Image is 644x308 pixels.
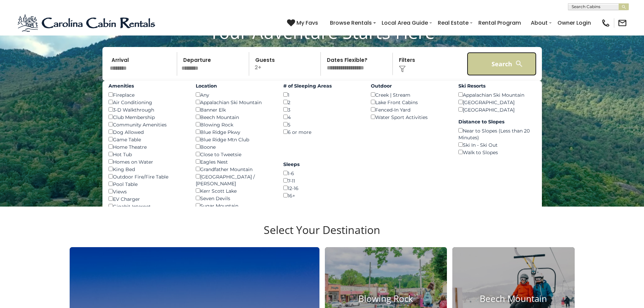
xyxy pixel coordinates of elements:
div: Boone [196,143,273,150]
h1: Your Adventure Starts Here [5,22,639,43]
img: Blue-2.png [17,13,157,33]
div: Air Conditioning [109,98,186,106]
div: 16+ [283,192,361,199]
div: Gigabit Internet [109,203,186,210]
label: # of Sleeping Areas [283,82,361,89]
a: My Favs [287,19,320,27]
div: 1 [283,91,361,98]
div: [GEOGRAPHIC_DATA] / [PERSON_NAME] [196,173,273,187]
div: 3-D Walkthrough [109,106,186,113]
div: Eagles Nest [196,158,273,165]
img: search-regular-white.png [515,60,523,68]
h3: Select Your Destination [69,223,576,247]
div: Fenced-In Yard [371,106,448,113]
div: Fireplace [109,91,186,98]
div: King Bed [109,165,186,173]
label: Sleeps [283,161,361,168]
div: Kerr Scott Lake [196,187,273,194]
a: About [527,17,551,29]
div: Sugar Mountain [196,202,273,209]
p: 2+ [251,52,321,76]
div: Walk to Slopes [458,148,536,156]
div: 2 [283,98,361,106]
div: Banner Elk [196,106,273,113]
img: mail-regular-black.png [618,18,627,28]
label: Outdoor [371,82,448,89]
div: 4 [283,113,361,121]
div: 1-6 [283,169,361,177]
img: phone-regular-black.png [601,18,611,28]
div: Appalachian Ski Mountain [196,98,273,106]
div: 6 or more [283,128,361,136]
div: Club Membership [109,113,186,121]
div: Game Table [109,136,186,143]
div: Home Theatre [109,143,186,150]
img: filter--v1.png [399,66,406,72]
div: Grandfather Mountain [196,165,273,173]
a: Real Estate [434,17,472,29]
div: Community Amenities [109,121,186,128]
div: Beech Mountain [196,113,273,121]
div: EV Charger [109,195,186,203]
div: Lake Front Cabins [371,98,448,106]
div: 5 [283,121,361,128]
div: Outdoor Fire/Fire Table [109,173,186,180]
div: Blue Ridge Pkwy [196,128,273,136]
div: Any [196,91,273,98]
label: Distance to Slopes [458,118,536,125]
button: Search [467,52,537,76]
div: 12-16 [283,184,361,192]
div: Ski In - Ski Out [458,141,536,148]
div: Near to Slopes (Less than 20 Minutes) [458,127,536,141]
label: Amenities [109,82,186,89]
div: Blowing Rock [196,121,273,128]
div: Appalachian Ski Mountain [458,91,536,98]
span: My Favs [296,19,318,27]
h4: Beech Mountain [452,294,575,304]
a: Browse Rentals [327,17,375,29]
div: 7-11 [283,177,361,184]
div: Close to Tweetsie [196,150,273,158]
div: Dog Allowed [109,128,186,136]
div: [GEOGRAPHIC_DATA] [458,106,536,113]
a: Owner Login [554,17,594,29]
div: Water Sport Activities [371,113,448,121]
div: Blue Ridge Mtn Club [196,136,273,143]
div: Creek | Stream [371,91,448,98]
div: Views [109,188,186,195]
div: [GEOGRAPHIC_DATA] [458,98,536,106]
div: Homes on Water [109,158,186,165]
div: Pool Table [109,180,186,188]
a: Local Area Guide [378,17,431,29]
h4: Blowing Rock [325,294,447,304]
div: Seven Devils [196,194,273,202]
div: Hot Tub [109,150,186,158]
div: 3 [283,106,361,113]
label: Ski Resorts [458,82,536,89]
a: Rental Program [475,17,524,29]
label: Location [196,82,273,89]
